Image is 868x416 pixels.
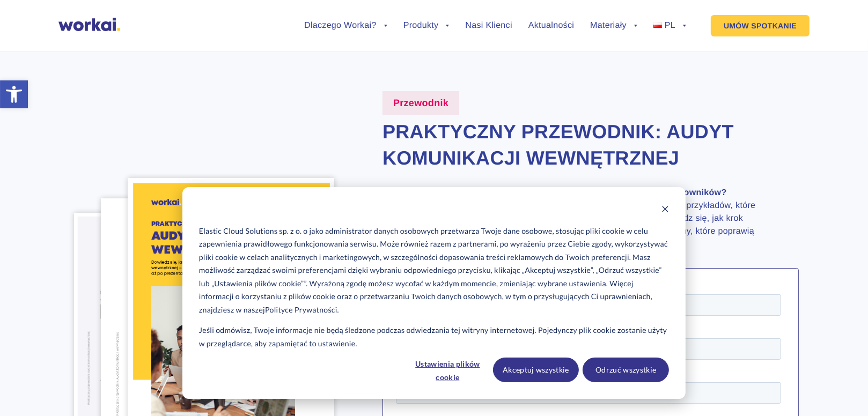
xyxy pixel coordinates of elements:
input: wiadomości e-mail* [3,203,10,210]
a: PL [653,21,686,30]
p: Pobierz nasz praktyczny ebook, pełen konkretnych wskazówek, szablonów i przykładów, które pomogą ... [382,187,758,251]
p: Jeśli odmówisz, Twoje informacje nie będą śledzone podczas odwiedzania tej witryny internetowej. ... [199,324,669,350]
a: Polityką prywatności [63,153,139,164]
button: Dismiss cookie banner [661,204,669,217]
a: Dlaczego Workai? [304,21,387,30]
label: Przewodnik [382,91,459,115]
a: Nasi Klienci [465,21,512,30]
p: wiadomości e-mail [13,201,86,212]
a: Aktualności [528,21,574,30]
div: Cookie banner [182,187,686,399]
a: Polityce Prywatności. [265,303,339,317]
button: Ustawienia plików cookie [407,358,489,382]
p: Elastic Cloud Solutions sp. z o. o jako administrator danych osobowych przetwarza Twoje dane osob... [199,225,669,317]
a: UMÓW SPOTKANIE [711,15,810,36]
input: Twoje naziwsko [195,13,385,34]
button: Odrzuć wszystkie [583,358,669,382]
a: Produkty [403,21,450,30]
button: Akceptuj wszystkie [493,358,579,382]
a: Materiały [590,21,637,30]
h2: Praktyczny przewodnik: Audyt Komunikacji Wewnętrznej [382,119,799,171]
span: PL [665,21,675,30]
